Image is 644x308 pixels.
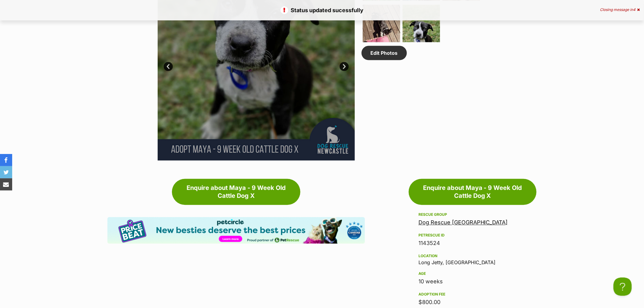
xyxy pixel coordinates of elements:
a: Enquire about Maya - 9 Week Old Cattle Dog X [172,179,300,205]
span: 4 [633,7,636,12]
div: Rescue group [418,212,527,217]
a: Enquire about Maya - 9 Week Old Cattle Dog X [409,179,537,205]
a: Prev [164,62,173,71]
a: Next [340,62,349,71]
p: Status updated sucessfully [6,6,638,14]
div: 10 weeks [418,278,527,286]
div: 1143524 [418,239,527,248]
div: Age [418,271,527,276]
img: Photo of Maya 9 Week Old Cattle Dog X [403,5,440,42]
a: Dog Rescue [GEOGRAPHIC_DATA] [418,219,508,226]
img: Photo of Maya 9 Week Old Cattle Dog X [363,5,400,42]
img: Pet Circle promo banner [107,217,365,244]
div: $800.00 [418,298,527,307]
div: PetRescue ID [418,233,527,238]
div: Long Jetty, [GEOGRAPHIC_DATA] [418,253,527,265]
iframe: Help Scout Beacon - Open [614,278,632,296]
div: Location [418,254,527,259]
a: Edit Photos [362,46,407,60]
div: Adoption fee [418,292,527,297]
div: Closing message in [600,8,640,12]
